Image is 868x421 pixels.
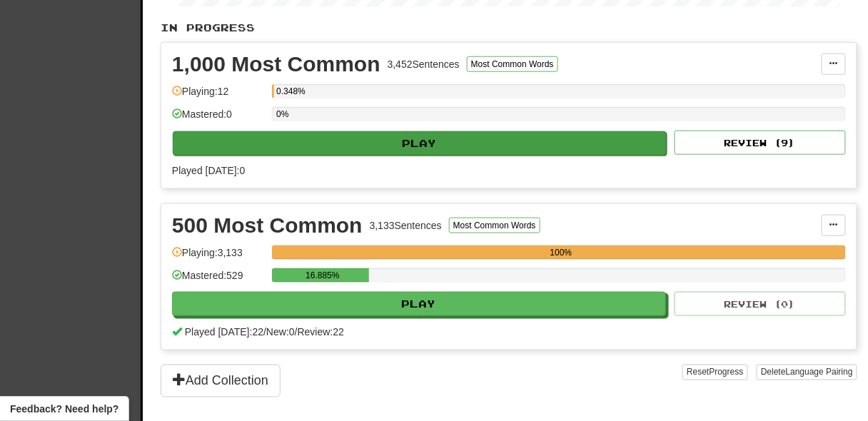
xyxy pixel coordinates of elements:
span: New: 0 [266,326,295,338]
div: 1,000 Most Common [172,54,380,75]
div: Playing: 12 [172,84,265,108]
span: Played [DATE]: 0 [172,165,245,176]
div: 500 Most Common [172,215,363,236]
div: 16.885% [276,268,369,283]
span: / [295,326,298,338]
button: Review (9) [675,131,846,155]
button: Add Collection [161,365,281,397]
p: In Progress [161,21,857,35]
button: Review (0) [675,292,846,316]
span: Review: 22 [298,326,344,338]
div: Mastered: 529 [172,268,265,292]
button: Most Common Words [449,218,540,233]
div: Mastered: 0 [172,107,265,131]
span: Language Pairing [786,367,853,377]
div: 3,452 Sentences [388,57,460,71]
span: Open feedback widget [10,402,118,416]
span: Progress [710,367,744,377]
div: Playing: 3,133 [172,245,265,269]
span: / [263,326,266,338]
span: Played [DATE]: 22 [185,326,263,338]
div: 3,133 Sentences [370,218,442,233]
button: DeleteLanguage Pairing [757,365,857,380]
button: Most Common Words [467,56,558,72]
button: ResetProgress [682,365,747,380]
button: Play [173,131,667,156]
div: 100% [276,245,846,260]
button: Play [172,292,666,316]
